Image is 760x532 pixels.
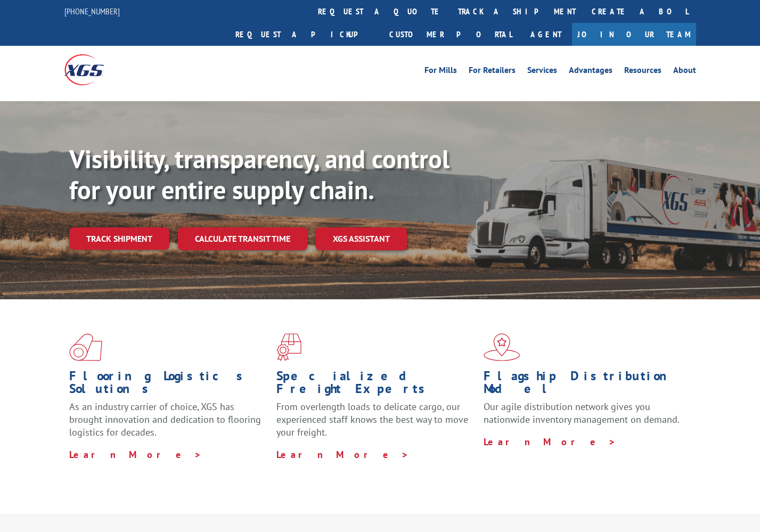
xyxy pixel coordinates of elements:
[381,23,520,46] a: Customer Portal
[69,227,169,250] a: Track shipment
[276,448,409,461] a: Learn More >
[484,370,683,400] h1: Flagship Distribution Model
[316,227,407,250] a: XGS ASSISTANT
[276,370,476,400] h1: Specialized Freight Experts
[569,66,612,78] a: Advantages
[69,400,261,438] span: As an industry carrier of choice, XGS has brought innovation and dedication to flooring logistics...
[572,23,696,46] a: Join Our Team
[64,6,120,17] a: [PHONE_NUMBER]
[520,23,572,46] a: Agent
[276,400,476,448] p: From overlength loads to delicate cargo, our experienced staff knows the best way to move your fr...
[484,400,680,425] span: Our agile distribution network gives you nationwide inventory management on demand.
[527,66,557,78] a: Services
[624,66,661,78] a: Resources
[69,142,450,206] b: Visibility, transparency, and control for your entire supply chain.
[178,227,307,250] a: Calculate transit time
[673,66,696,78] a: About
[276,333,301,361] img: xgs-icon-focused-on-flooring-red
[69,333,102,361] img: xgs-icon-total-supply-chain-intelligence-red
[484,436,616,448] a: Learn More >
[424,66,457,78] a: For Mills
[69,448,202,461] a: Learn More >
[484,333,520,361] img: xgs-icon-flagship-distribution-model-red
[469,66,516,78] a: For Retailers
[69,370,268,400] h1: Flooring Logistics Solutions
[227,23,381,46] a: Request a pickup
